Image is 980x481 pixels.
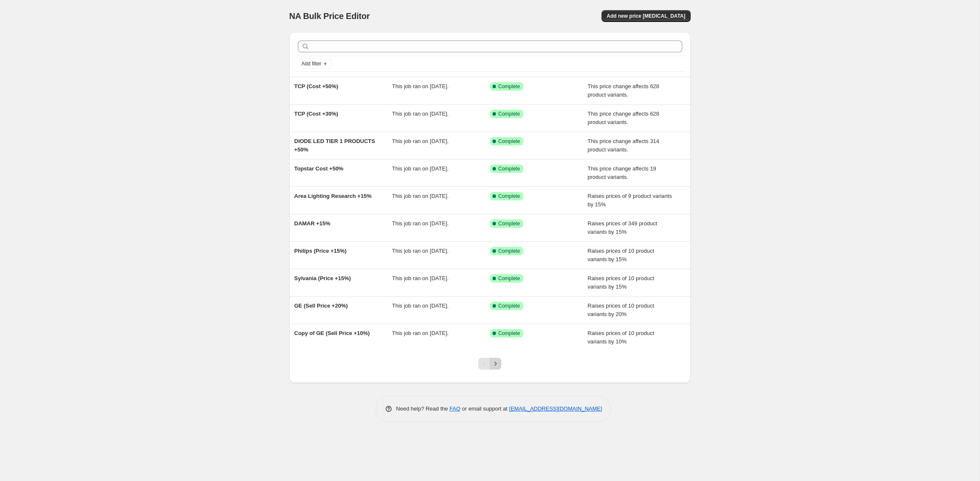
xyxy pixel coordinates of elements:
span: Complete [498,275,520,282]
span: Complete [498,165,520,172]
span: This job ran on [DATE]. [392,303,449,309]
span: DIODE LED TIER 1 PRODUCTS +50% [294,138,375,153]
span: Add filter [302,60,321,67]
span: This price change affects 314 product variants. [588,138,659,153]
span: This price change affects 628 product variants. [588,111,659,125]
span: Area Lighting Research +15% [294,193,372,199]
span: Raises prices of 9 product variants by 15% [588,193,672,208]
span: Philips (Price +15%) [294,248,347,254]
span: Raises prices of 10 product variants by 15% [588,248,654,262]
span: Need help? Read the [396,405,450,412]
span: Raises prices of 10 product variants by 20% [588,303,654,317]
span: This price change affects 628 product variants. [588,83,659,98]
span: Complete [498,303,520,309]
span: Complete [498,193,520,200]
span: TCP (Cost +30%) [294,111,338,117]
button: Add new price [MEDICAL_DATA] [602,10,690,22]
a: FAQ [449,405,460,412]
span: GE (Sell Price +20%) [294,303,348,309]
span: Complete [498,83,520,90]
span: This job ran on [DATE]. [392,248,449,254]
span: Raises prices of 10 product variants by 15% [588,275,654,290]
span: Complete [498,330,520,337]
span: This job ran on [DATE]. [392,83,449,89]
span: Complete [498,248,520,254]
span: This price change affects 19 product variants. [588,165,656,180]
span: This job ran on [DATE]. [392,138,449,144]
button: Next [490,358,501,370]
span: Raises prices of 349 product variants by 15% [588,220,657,235]
span: This job ran on [DATE]. [392,165,449,172]
span: Topstar Cost +50% [294,165,343,172]
span: This job ran on [DATE]. [392,275,449,281]
span: This job ran on [DATE]. [392,111,449,117]
span: Complete [498,220,520,227]
a: [EMAIL_ADDRESS][DOMAIN_NAME] [509,405,602,412]
button: Add filter [298,59,332,69]
nav: Pagination [478,358,501,370]
span: Complete [498,138,520,145]
span: Raises prices of 10 product variants by 10% [588,330,654,345]
span: This job ran on [DATE]. [392,330,449,336]
span: NA Bulk Price Editor [289,11,370,21]
span: Sylvania (Price +15%) [294,275,351,281]
span: This job ran on [DATE]. [392,193,449,199]
span: Copy of GE (Sell Price +10%) [294,330,370,336]
span: Complete [498,111,520,117]
span: This job ran on [DATE]. [392,220,449,227]
span: TCP (Cost +50%) [294,83,338,89]
span: Add new price [MEDICAL_DATA] [607,13,685,19]
span: DAMAR +15% [294,220,331,227]
span: or email support at [460,405,509,412]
